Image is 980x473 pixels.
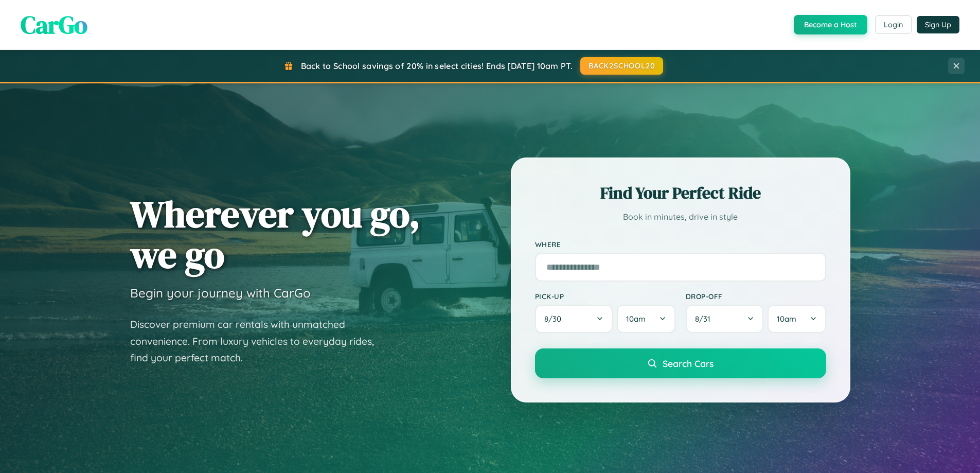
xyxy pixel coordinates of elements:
label: Pick-up [535,292,675,301]
button: 10am [768,305,826,333]
h2: Find Your Perfect Ride [535,182,826,204]
span: CarGo [21,8,87,42]
label: Where [535,240,826,249]
h1: Wherever you go, we go [130,194,420,275]
span: 8 / 30 [544,314,566,324]
h3: Begin your journey with CarGo [130,285,311,301]
button: 10am [617,305,675,333]
span: Back to School savings of 20% in select cities! Ends [DATE] 10am PT. [301,61,573,71]
p: Discover premium car rentals with unmatched convenience. From luxury vehicles to everyday rides, ... [130,316,387,366]
span: Search Cars [663,358,714,369]
button: 8/30 [535,305,613,333]
button: Login [875,15,912,34]
button: Sign Up [917,16,959,33]
button: Become a Host [794,15,867,34]
button: 8/31 [686,305,764,333]
p: Book in minutes, drive in style [535,209,826,224]
span: 10am [777,314,796,324]
span: 8 / 31 [695,314,716,324]
span: 10am [626,314,646,324]
label: Drop-off [686,292,826,301]
button: Search Cars [535,348,826,378]
button: BACK2SCHOOL20 [580,57,663,75]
